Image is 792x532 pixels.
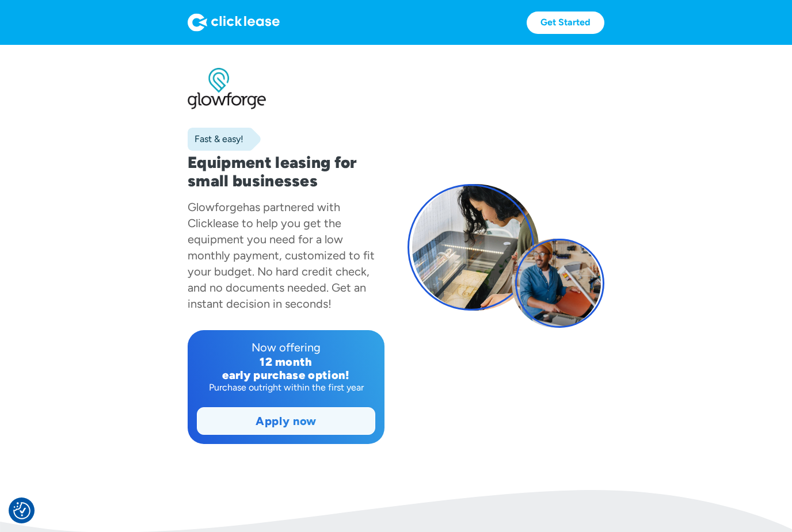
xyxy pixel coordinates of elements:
[188,153,384,190] h1: Equipment leasing for small businesses
[197,382,375,393] div: Purchase outright within the first year
[197,369,375,382] div: early purchase option!
[188,133,243,145] div: Fast & easy!
[197,339,375,355] div: Now offering
[188,200,243,214] div: Glowforge
[188,200,375,311] div: has partnered with Clicklease to help you get the equipment you need for a low monthly payment, c...
[197,408,375,434] a: Apply now
[13,502,31,519] img: Revisit consent button
[197,355,375,369] div: 12 month
[13,502,31,519] button: Consent Preferences
[527,12,604,34] a: Get Started
[188,13,280,32] img: Logo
